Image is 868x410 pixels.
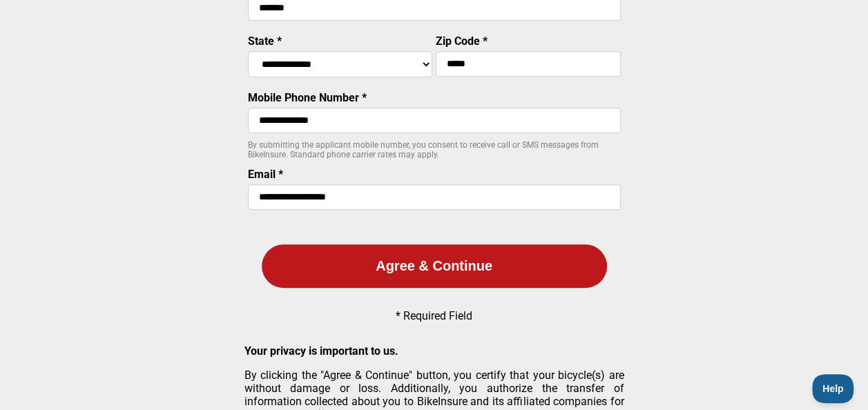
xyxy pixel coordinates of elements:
p: By submitting the applicant mobile number, you consent to receive call or SMS messages from BikeI... [248,140,621,159]
label: Zip Code * [436,35,488,48]
label: Email * [248,168,283,181]
label: Mobile Phone Number * [248,91,367,104]
iframe: Toggle Customer Support [812,374,854,403]
strong: Your privacy is important to us. [244,344,398,358]
p: * Required Field [396,309,472,322]
button: Agree & Continue [262,244,607,288]
label: State * [248,35,282,48]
